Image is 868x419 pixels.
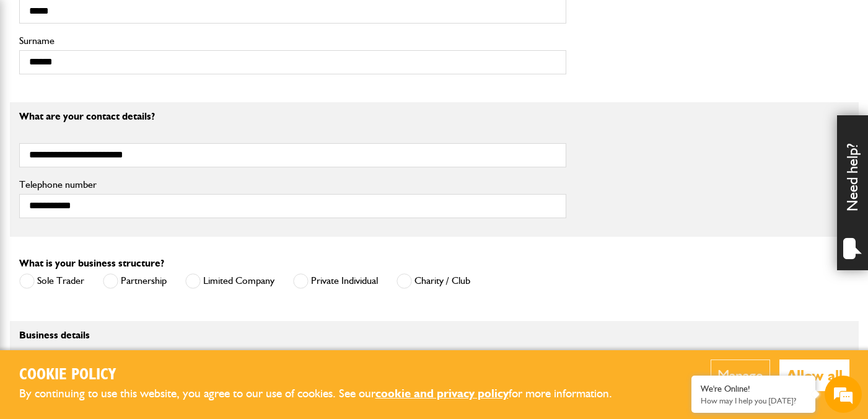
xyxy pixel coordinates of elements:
p: How may I help you today? [701,396,806,405]
a: cookie and privacy policy [375,386,509,400]
label: What is your business structure? [19,258,164,268]
div: Need help? [837,115,868,270]
button: Allow all [779,359,849,391]
p: Business details [19,330,566,340]
img: d_20077148190_company_1631870298795_20077148190 [21,69,52,86]
input: Enter your email address [16,151,226,179]
button: Manage [711,359,770,391]
label: Telephone number [19,180,566,190]
input: Enter your last name [16,115,226,142]
label: Sole Trader [19,273,84,289]
div: Minimize live chat window [203,6,233,36]
em: Start Chat [169,327,225,344]
textarea: Type your message and hit 'Enter' [16,224,226,317]
p: By continuing to use this website, you agree to our use of cookies. See our for more information. [19,384,633,404]
label: Surname [19,36,566,46]
div: Chat with us now [64,69,208,86]
label: Private Individual [293,273,378,289]
label: Charity / Club [397,273,470,289]
label: Partnership [103,273,167,289]
div: We're Online! [701,384,806,394]
h2: Cookie Policy [19,366,633,385]
input: Enter your phone number [16,188,226,215]
p: What are your contact details? [19,112,566,121]
label: Limited Company [185,273,274,289]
